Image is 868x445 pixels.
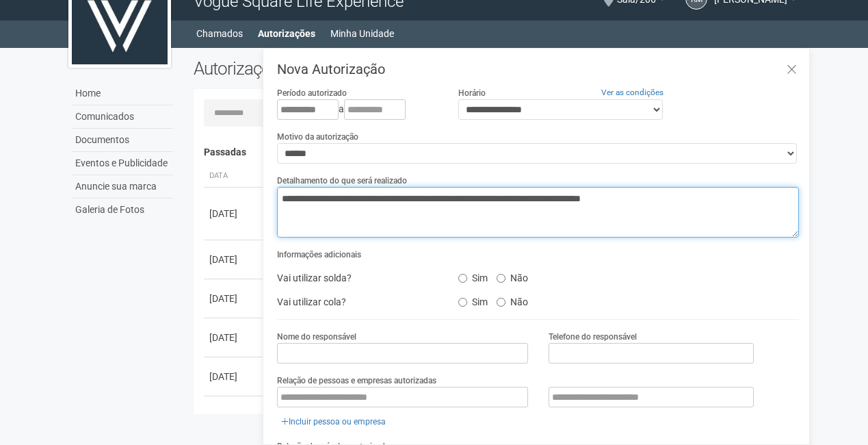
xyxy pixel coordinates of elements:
[72,129,173,152] a: Documentos
[549,331,637,343] label: Telefone do responsável
[458,298,467,307] input: Sim
[72,82,173,105] a: Home
[267,292,447,312] div: Vai utilizar cola?
[258,24,315,43] a: Autorizações
[497,268,528,284] label: Não
[72,105,173,129] a: Comunicados
[458,87,486,99] label: Horário
[277,374,436,387] label: Relação de pessoas e empresas autorizadas
[209,253,260,266] div: [DATE]
[72,175,173,199] a: Anuncie sua marca
[601,88,663,97] a: Ver as condições
[277,87,347,99] label: Período autorizado
[277,131,358,143] label: Motivo da autorização
[277,331,356,343] label: Nome do responsável
[209,207,260,220] div: [DATE]
[267,268,447,288] div: Vai utilizar solda?
[330,24,394,43] a: Minha Unidade
[497,298,505,307] input: Não
[497,292,528,308] label: Não
[458,292,488,308] label: Sim
[209,331,260,344] div: [DATE]
[277,62,799,76] h3: Nova Autorização
[277,249,361,261] label: Informações adicionais
[204,165,265,188] th: Data
[497,274,505,283] input: Não
[209,370,260,383] div: [DATE]
[209,292,260,305] div: [DATE]
[72,152,173,175] a: Eventos e Publicidade
[204,147,790,157] h4: Passadas
[458,268,488,284] label: Sim
[277,175,407,187] label: Detalhamento do que será realizado
[277,99,437,120] div: a
[458,274,467,283] input: Sim
[277,414,390,429] a: Incluir pessoa ou empresa
[72,199,173,221] a: Galeria de Fotos
[196,24,243,43] a: Chamados
[194,58,486,79] h2: Autorizações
